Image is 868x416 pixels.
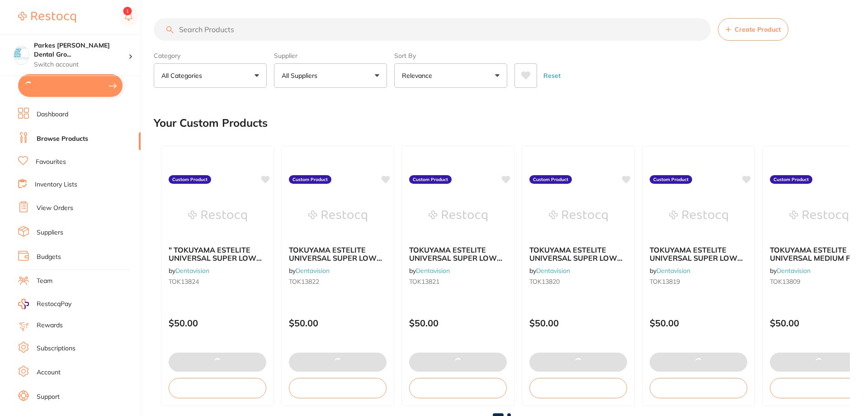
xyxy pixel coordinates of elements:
a: Dentavision [536,267,570,275]
button: Create Product [718,18,788,41]
b: TOKUYAMA ESTELITE UNIVERSAL SUPER LOW FLOW RESTORATIVE SYRINGE A2 3.0G [529,246,627,263]
b: TOKUYAMA ESTELITE UNIVERSAL SUPER LOW FLOW RESTORATIVE SYRINGE A1 3.0G [650,246,747,263]
label: Custom Product [650,175,692,184]
button: All Categories [154,63,267,88]
a: RestocqPay [18,299,71,309]
h2: Your Custom Products [154,117,268,129]
a: Dentavision [296,267,330,275]
p: $50.00 [770,318,868,328]
img: TOKUYAMA ESTELITE UNIVERSAL SUPER LOW FLOW RESTORATIVE SYRINGE A1 3.0G [669,193,728,239]
b: TOKUYAMA ESTELITE UNIVERSAL MEDIUM FLOW RESTORATIVE SYRINGE A3 3.0G [770,246,868,263]
img: " TOKUYAMA ESTELITE UNIVERSAL SUPER LOW FLOW RESTORATIVE SYRINGE A5 3.0G" [188,193,247,239]
span: by [529,267,570,275]
a: Subscriptions [37,344,75,353]
label: Category [154,52,267,60]
a: Account [37,368,61,377]
button: Relevance [394,63,507,88]
p: $50.00 [650,318,747,328]
img: TOKUYAMA ESTELITE UNIVERSAL MEDIUM FLOW RESTORATIVE SYRINGE A3 3.0G [789,193,848,239]
a: Dashboard [37,110,68,119]
a: Dentavision [175,267,209,275]
img: TOKUYAMA ESTELITE UNIVERSAL SUPER LOW FLOW RESTORATIVE SYRINGE A3 3.0G [429,193,487,239]
img: Parkes Baker Dental Group [14,46,29,61]
label: Custom Product [770,175,812,184]
small: TOK13821 [409,278,507,285]
img: Restocq Logo [18,12,76,23]
span: by [169,267,209,275]
span: RestocqPay [37,300,71,309]
h4: Parkes Baker Dental Group [34,41,128,59]
button: Reset [541,63,563,88]
a: Browse Products [37,134,88,143]
a: Dentavision [416,267,450,275]
span: by [289,267,330,275]
a: Team [37,277,52,286]
span: by [650,267,690,275]
img: RestocqPay [18,299,29,309]
label: Custom Product [529,175,572,184]
p: Relevance [402,71,436,80]
a: Inventory Lists [35,180,77,189]
img: TOKUYAMA ESTELITE UNIVERSAL SUPER LOW FLOW RESTORATIVE SYRINGE A3.5 3.0G [308,193,367,239]
p: $50.00 [169,318,266,328]
p: All Categories [161,71,206,80]
p: $50.00 [289,318,387,328]
small: TOK13809 [770,278,868,285]
a: Favourites [36,158,66,167]
p: $50.00 [409,318,507,328]
a: Restocq Logo [18,7,76,28]
a: View Orders [37,204,73,213]
p: $50.00 [529,318,627,328]
small: TOK13820 [529,278,627,285]
label: Custom Product [169,175,211,184]
img: TOKUYAMA ESTELITE UNIVERSAL SUPER LOW FLOW RESTORATIVE SYRINGE A2 3.0G [549,193,608,239]
label: Custom Product [409,175,452,184]
small: TOK13819 [650,278,747,285]
p: Switch account [34,60,128,69]
span: by [770,267,811,275]
a: Support [37,392,60,402]
p: All Suppliers [282,71,321,80]
input: Search Products [154,18,711,41]
span: by [409,267,450,275]
a: Rewards [37,321,63,330]
button: All Suppliers [274,63,387,88]
a: Dentavision [656,267,690,275]
span: Create Product [735,26,781,33]
small: TOK13822 [289,278,387,285]
small: TOK13824 [169,278,266,285]
label: Sort By [394,52,507,60]
b: TOKUYAMA ESTELITE UNIVERSAL SUPER LOW FLOW RESTORATIVE SYRINGE A3 3.0G [409,246,507,263]
b: " TOKUYAMA ESTELITE UNIVERSAL SUPER LOW FLOW RESTORATIVE SYRINGE A5 3.0G" [169,246,266,263]
a: Suppliers [37,228,63,237]
a: Budgets [37,253,61,262]
b: TOKUYAMA ESTELITE UNIVERSAL SUPER LOW FLOW RESTORATIVE SYRINGE A3.5 3.0G [289,246,387,263]
label: Supplier [274,52,387,60]
a: Dentavision [777,267,811,275]
label: Custom Product [289,175,331,184]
